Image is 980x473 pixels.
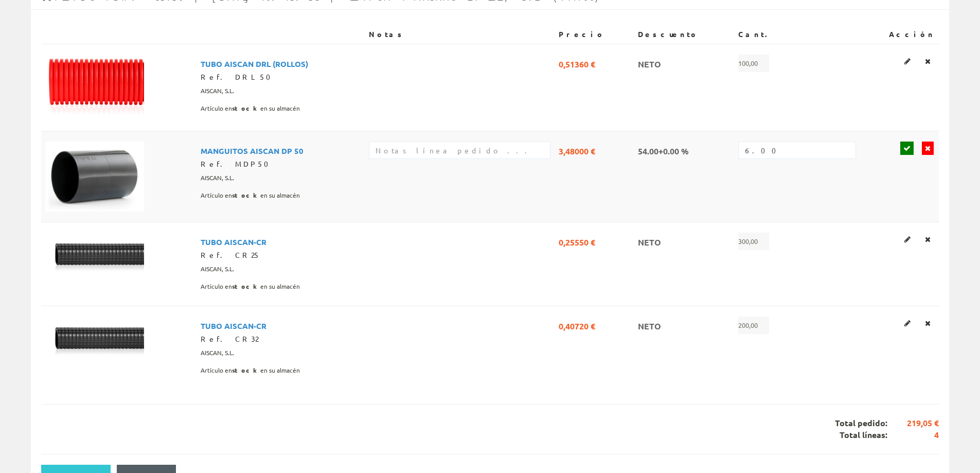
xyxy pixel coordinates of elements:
div: Total pedido: Total líneas: [41,404,939,454]
span: 100,00 [738,55,769,72]
span: Artículo en en su almacén [201,278,300,295]
span: 200,00 [738,317,769,334]
a: Guardar [900,142,914,155]
div: Ref. CR25 [201,250,361,260]
span: Artículo en en su almacén [201,362,300,379]
a: Eliminar [922,317,934,330]
span: NETO [638,233,661,250]
span: TUBO AISCAN-CR [201,317,266,334]
span: AISCAN, S.L. [201,260,234,278]
a: Editar [901,55,914,68]
span: AISCAN, S.L. [201,169,234,187]
b: stock [232,282,260,290]
div: Ref. MDP50 [201,159,361,169]
a: Eliminar [922,55,934,68]
b: stock [232,366,260,374]
span: 219,05 € [887,417,939,429]
b: stock [232,191,260,199]
a: Editar [901,317,914,330]
span: TUBO AISCAN-CR [201,233,266,250]
b: stock [232,104,260,112]
span: NETO [638,317,661,334]
img: Foto artículo MANGUITOS AISCAN DP 50 (192x136.28571428571) [45,142,144,212]
span: 54.00+0.00 % [638,142,689,159]
span: Artículo en en su almacén [201,100,300,117]
span: 0,40720 € [559,317,595,334]
span: NETO [638,55,661,72]
th: Notas [365,25,555,44]
div: Ref. CR32 [201,334,361,344]
img: Foto artículo TUBO AISCAN DRL (ROLLOS) (192x127.71428571429) [45,55,144,120]
span: 300,00 [738,233,769,250]
input: Notas línea pedido ... [369,142,550,159]
a: Editar [901,233,914,246]
div: Ref. DRL50 [201,72,361,82]
th: Cant. [734,25,861,44]
span: MANGUITOS AISCAN DP 50 [201,142,304,159]
th: Precio [555,25,634,44]
a: Dejar de editar [922,142,934,155]
span: AISCAN, S.L. [201,82,234,100]
input: Cantidad ... [738,142,857,159]
img: Foto artículo TUBO AISCAN-CR (192x93.428571428571) [45,317,144,364]
span: Artículo en en su almacén [201,187,300,204]
span: 3,48000 € [559,142,595,159]
th: Acción [860,25,939,44]
th: Descuento [634,25,734,44]
span: TUBO AISCAN DRL (ROLLOS) [201,55,308,72]
span: AISCAN, S.L. [201,344,234,362]
span: 4 [887,429,939,441]
img: Foto artículo TUBO AISCAN-CR (192x93.428571428571) [45,233,144,281]
span: 0,25550 € [559,233,595,250]
span: 0,51360 € [559,55,595,72]
a: Eliminar [922,233,934,246]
